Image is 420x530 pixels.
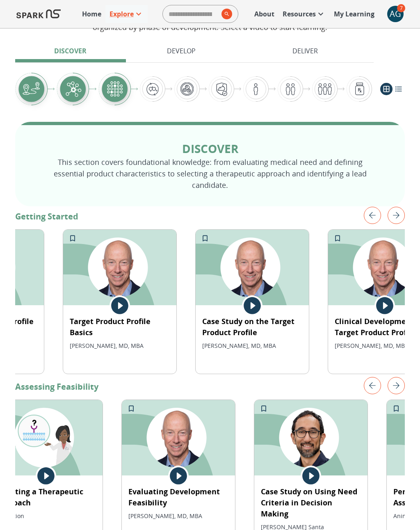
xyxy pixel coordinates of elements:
[392,404,400,413] svg: Add to My Learning
[202,341,302,350] p: [PERSON_NAME], MD, MBA
[15,210,405,223] p: Getting Started
[78,5,105,23] a: Home
[105,5,148,23] a: Explore
[361,374,384,397] button: left
[110,9,134,19] p: Explore
[387,6,404,22] div: AG
[128,486,228,508] p: Evaluating Development Feasibility
[260,404,268,413] svg: Add to My Learning
[167,46,196,56] p: Develop
[380,83,393,95] button: grid view
[334,9,374,19] p: My Learning
[384,374,405,397] button: right
[15,73,372,105] div: Graphic showing the progression through the Discover, Develop, and Deliver pipeline, highlighting...
[48,88,55,90] img: arrow-right
[254,9,274,19] p: About
[89,88,96,90] img: arrow-right
[387,6,404,22] button: account of current user
[250,5,278,23] a: About
[122,400,235,475] img: 1961034915-30b186010724e798e7e9a3690bc812a65dfe8e9ee2145eb088a2845161684e28-d
[384,203,405,227] button: right
[393,83,405,95] button: list view
[201,234,209,242] svg: Add to My Learning
[254,400,367,475] img: 1961034636-c11cbef1d6a92f61f2eba26cac4b1906421ce742973b36176cb1bfeb4368c4e4-d
[63,230,176,305] img: 1961035855-18efffc3ccef8ddcc512d950abd4e07e49a59463eb6d968fbc3cd8b5a7517b9a-d
[165,87,172,90] img: arrow-right
[202,316,302,338] p: Case Study on the Target Product Profile
[261,486,361,519] p: Case Study on Using Need Criteria in Decision Making
[128,512,228,520] p: [PERSON_NAME], MD, MBA
[278,5,330,23] a: Resources
[70,341,170,350] p: [PERSON_NAME], MD, MBA
[41,141,379,156] p: Discover
[70,316,170,338] p: Target Product Profile Basics
[338,87,345,90] img: arrow-right
[68,234,77,242] svg: Add to My Learning
[200,87,207,90] img: arrow-right
[283,9,316,19] p: Resources
[330,5,379,23] a: My Learning
[397,4,405,12] span: 7
[82,9,101,19] p: Home
[127,404,135,413] svg: Add to My Learning
[41,156,379,191] p: This section covers foundational knowledge: from evaluating medical need and defining essential p...
[333,234,342,242] svg: Add to My Learning
[196,230,309,305] img: 1961034497-cc6fab1113d548a718760370757b288e1eca74e5f23fa78b3f46670a60774c2c-d
[218,5,232,23] button: search
[131,88,138,90] img: arrow-right
[54,46,87,56] p: Discover
[361,203,384,227] button: left
[269,87,276,90] img: arrow-right
[303,87,310,90] img: arrow-right
[15,381,405,393] p: Assessing Feasibility
[234,87,241,90] img: arrow-right
[16,4,61,24] img: Logo of SPARK at Stanford
[292,46,318,56] p: Deliver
